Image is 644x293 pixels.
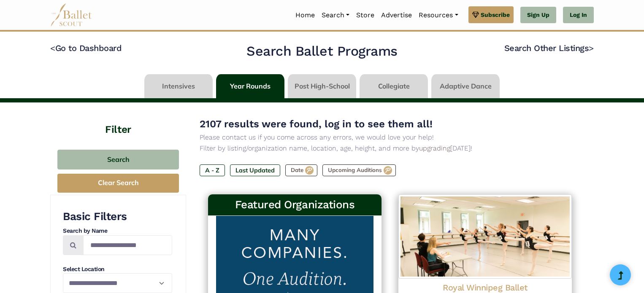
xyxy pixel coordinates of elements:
h4: Select Location [63,265,172,274]
h4: Royal Winnipeg Ballet [405,282,565,293]
li: Collegiate [358,74,430,98]
li: Adaptive Dance [430,74,501,98]
a: Search [318,6,353,24]
a: Search Other Listings> [504,43,594,53]
label: Last Updated [230,164,280,176]
a: Store [353,6,378,24]
span: 2107 results were found, log in to see them all! [200,118,433,130]
h2: Search Ballet Programs [246,43,397,60]
input: Search by names... [83,235,172,255]
li: Post High-School [286,74,358,98]
a: <Go to Dashboard [50,43,122,53]
a: upgrading [419,144,450,152]
a: Advertise [378,6,415,24]
a: Sign Up [520,7,556,24]
h4: Search by Name [63,227,172,235]
button: Clear Search [57,174,179,193]
h3: Basic Filters [63,210,172,224]
h3: Featured Organizations [215,198,375,212]
a: Resources [415,6,461,24]
label: A - Z [200,164,225,176]
a: Log In [563,7,594,24]
li: Year Rounds [214,74,286,98]
p: Filter by listing/organization name, location, age, height, and more by [DATE]! [200,143,580,154]
a: Subscribe [468,6,514,23]
code: > [589,43,594,53]
label: Upcoming Auditions [322,164,396,176]
li: Intensives [143,74,214,98]
p: Please contact us if you come across any errors, we would love your help! [200,132,580,143]
button: Search [57,150,179,169]
img: Logo [398,194,572,279]
label: Date [285,164,317,176]
span: Subscribe [481,10,510,19]
a: Home [292,6,318,24]
h4: Filter [50,102,186,137]
img: gem.svg [472,10,479,19]
code: < [50,43,55,53]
